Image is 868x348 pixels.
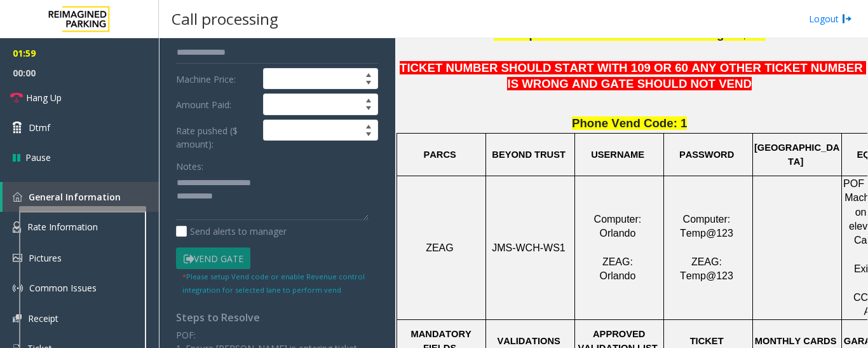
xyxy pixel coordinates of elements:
[26,91,62,104] span: Hang Up
[176,312,378,324] h4: Steps to Resolve
[29,121,50,134] span: Dtmf
[176,247,250,269] button: Vend Gate
[13,254,22,262] img: 'icon'
[360,79,377,89] span: Decrease value
[165,3,285,34] h3: Call processing
[3,182,159,212] a: General Information
[13,314,22,323] img: 'icon'
[173,120,260,151] label: Rate pushed ($ amount):
[683,214,731,225] span: Computer:
[173,94,260,115] label: Amount Paid:
[25,151,51,164] span: Pause
[680,270,733,281] span: Temp@123
[680,228,733,239] span: Temp@123
[492,150,566,160] span: BEYOND TRUST
[679,150,734,160] span: PASSWORD
[754,143,839,167] span: [GEOGRAPHIC_DATA]
[572,116,687,130] span: Phone Vend Code: 1
[13,192,22,202] img: 'icon'
[29,191,121,203] span: General Information
[599,228,635,239] span: Orlando
[690,336,724,346] span: TICKET
[360,69,377,79] span: Increase value
[842,12,852,25] img: logout
[360,120,377,130] span: Increase value
[602,256,633,267] span: ZEAG:
[360,94,377,104] span: Increase value
[423,150,456,160] span: PARCS
[360,104,377,115] span: Decrease value
[492,242,566,253] span: JMS-WCH-WS1
[594,214,642,225] span: Computer:
[400,61,866,90] span: TICKET NUMBER SHOULD START WITH 109 OR 60 ANY OTHER TICKET NUMBER IS WRONG AND GATE SHOULD NOT VEND
[13,221,21,233] img: 'icon'
[176,225,287,238] label: Send alerts to manager
[182,272,365,295] small: Please setup Vend code or enable Revenue control integration for selected lane to perform vend
[591,150,644,160] span: USERNAME
[691,256,722,267] span: ZEAG:
[426,242,454,253] span: ZEAG
[809,12,852,25] a: Logout
[497,336,560,346] span: VALIDATIONS
[755,336,837,346] span: MONTHLY CARDS
[13,283,23,293] img: 'icon'
[599,270,635,281] span: Orlando
[176,155,203,173] label: Notes:
[173,68,260,90] label: Machine Price:
[360,130,377,141] span: Decrease value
